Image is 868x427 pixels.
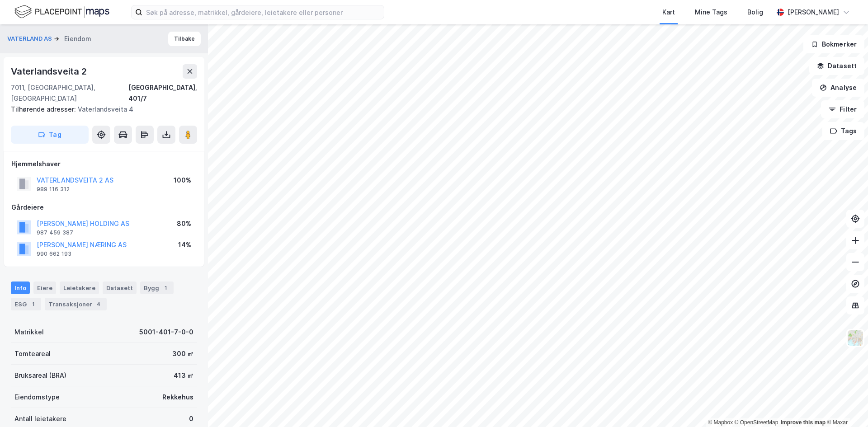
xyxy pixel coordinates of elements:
[161,283,170,292] div: 1
[14,370,66,381] div: Bruksareal (BRA)
[11,126,89,144] button: Tag
[28,300,38,309] div: 1
[823,384,868,427] iframe: Chat Widget
[11,82,128,104] div: 7011, [GEOGRAPHIC_DATA], [GEOGRAPHIC_DATA]
[45,298,107,310] div: Transaksjoner
[60,282,99,294] div: Leietakere
[708,419,733,426] a: Mapbox
[168,32,201,46] button: Tilbake
[37,250,71,258] div: 990 662 193
[14,392,60,403] div: Eiendomstype
[821,100,864,118] button: Filter
[788,7,839,18] div: [PERSON_NAME]
[139,327,193,338] div: 5001-401-7-0-0
[11,202,197,213] div: Gårdeiere
[174,370,193,381] div: 413 ㎡
[847,329,864,347] img: Z
[64,33,91,44] div: Eiendom
[11,105,78,113] span: Tilhørende adresser:
[735,419,778,426] a: OpenStreetMap
[174,175,191,186] div: 100%
[94,300,103,309] div: 4
[803,35,864,53] button: Bokmerker
[14,348,51,359] div: Tomteareal
[142,5,384,19] input: Søk på adresse, matrikkel, gårdeiere, leietakere eller personer
[7,34,54,43] button: VATERLAND AS
[812,79,864,97] button: Analyse
[140,282,174,294] div: Bygg
[662,7,675,18] div: Kart
[822,122,864,140] button: Tags
[11,282,30,294] div: Info
[695,7,727,18] div: Mine Tags
[178,239,191,250] div: 14%
[809,57,864,75] button: Datasett
[37,186,70,193] div: 989 116 312
[11,104,190,115] div: Vaterlandsveita 4
[781,419,826,426] a: Improve this map
[103,282,137,294] div: Datasett
[172,348,193,359] div: 300 ㎡
[823,384,868,427] div: Kontrollprogram for chat
[14,327,44,338] div: Matrikkel
[11,64,89,79] div: Vaterlandsveita 2
[33,282,56,294] div: Eiere
[14,4,109,20] img: logo.f888ab2527a4732fd821a326f86c7f29.svg
[177,218,191,229] div: 80%
[14,413,66,424] div: Antall leietakere
[747,7,763,18] div: Bolig
[37,229,73,236] div: 987 459 387
[11,298,41,310] div: ESG
[11,159,197,169] div: Hjemmelshaver
[162,392,193,403] div: Rekkehus
[189,413,193,424] div: 0
[128,82,197,104] div: [GEOGRAPHIC_DATA], 401/7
